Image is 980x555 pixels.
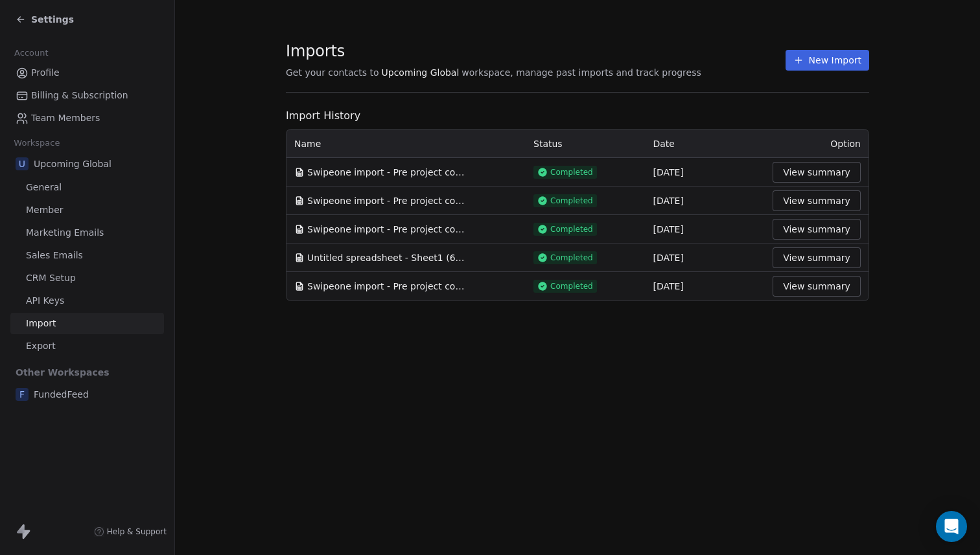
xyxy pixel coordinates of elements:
[294,137,321,150] span: Name
[26,294,64,308] span: API Keys
[10,85,164,106] a: Billing & Subscription
[94,527,167,537] a: Help & Support
[8,43,54,63] span: Account
[653,251,758,264] div: [DATE]
[286,41,701,61] span: Imports
[26,249,83,262] span: Sales Emails
[533,139,563,149] span: Status
[773,276,861,297] button: View summary
[107,527,167,537] span: Help & Support
[10,245,164,266] a: Sales Emails
[307,194,469,207] span: Swipeone import - Pre project completion - FW_Live-Sim-Webinar-25 Sept'25 -[GEOGRAPHIC_DATA] [GEO...
[34,388,89,401] span: FundedFeed
[307,251,469,264] span: Untitled spreadsheet - Sheet1 (62).csv
[26,181,62,194] span: General
[10,362,115,383] span: Other Workspaces
[26,226,104,240] span: Marketing Emails
[10,62,164,84] a: Profile
[653,223,758,236] div: [DATE]
[773,162,861,183] button: View summary
[26,203,64,217] span: Member
[31,89,128,102] span: Billing & Subscription
[653,194,758,207] div: [DATE]
[653,280,758,293] div: [DATE]
[773,219,861,240] button: View summary
[26,339,56,353] span: Export
[10,199,164,221] a: Member
[550,253,593,263] span: Completed
[16,388,29,401] span: F
[773,247,861,268] button: View summary
[10,108,164,129] a: Team Members
[10,290,164,311] a: API Keys
[286,108,869,124] span: Import History
[34,157,111,170] span: Upcoming Global
[307,280,469,293] span: Swipeone import - Pre project completion - FW_Live-Sim-Webinar-18 Sept-[GEOGRAPHIC_DATA] - Batch ...
[382,66,460,79] span: Upcoming Global
[286,66,379,79] span: Get your contacts to
[550,167,593,177] span: Completed
[31,13,74,26] span: Settings
[461,66,701,79] span: workspace, manage past imports and track progress
[10,335,164,357] a: Export
[936,511,967,542] div: Open Intercom Messenger
[307,166,469,179] span: Swipeone import - Pre project completion - FW_Live-Sim-Webinar-18 Sept-[GEOGRAPHIC_DATA] Batch 1.csv
[10,267,164,289] a: CRM Setup
[31,111,100,125] span: Team Members
[773,190,861,211] button: View summary
[653,139,675,149] span: Date
[16,13,74,26] a: Settings
[31,66,60,80] span: Profile
[10,177,164,198] a: General
[26,271,76,285] span: CRM Setup
[10,313,164,334] a: Import
[550,224,593,234] span: Completed
[653,166,758,179] div: [DATE]
[10,222,164,244] a: Marketing Emails
[8,133,65,153] span: Workspace
[307,223,469,236] span: Swipeone import - Pre project completion - FW_Live-Sim-Webinar-25 Sept'25 -[GEOGRAPHIC_DATA] [GEO...
[550,281,593,291] span: Completed
[830,139,861,149] span: Option
[786,50,869,71] button: New Import
[26,317,56,330] span: Import
[550,196,593,206] span: Completed
[16,157,29,170] span: U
